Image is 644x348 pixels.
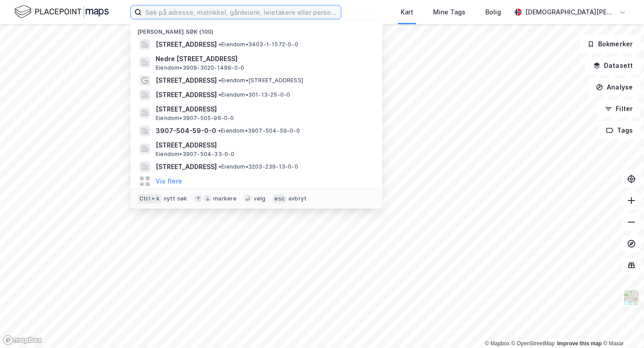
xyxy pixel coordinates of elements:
[156,115,234,122] span: Eiendom • 3907-505-96-0-0
[156,161,217,172] span: [STREET_ADDRESS]
[588,78,640,96] button: Analyse
[485,7,501,18] div: Bolig
[219,163,298,170] span: Eiendom • 3203-239-13-0-0
[14,4,109,20] img: logo.f888ab2527a4732fd821a326f86c7f29.svg
[164,195,188,202] div: nytt søk
[156,64,244,71] span: Eiendom • 3909-3020-1499-0-0
[156,125,216,136] span: 3907-504-59-0-0
[599,305,644,348] div: Kontrollprogram for chat
[557,340,602,347] a: Improve this map
[586,57,640,75] button: Datasett
[219,41,298,48] span: Eiendom • 3403-1-1572-0-0
[156,176,182,187] button: Vis flere
[288,195,307,202] div: avbryt
[156,151,235,158] span: Eiendom • 3907-504-33-0-0
[254,195,266,202] div: velg
[218,127,300,134] span: Eiendom • 3907-504-59-0-0
[156,104,371,115] span: [STREET_ADDRESS]
[219,41,221,48] span: •
[219,91,290,98] span: Eiendom • 301-13-25-0-0
[219,91,221,98] span: •
[142,5,341,19] input: Søk på adresse, matrikkel, gårdeiere, leietakere eller personer
[599,121,640,139] button: Tags
[218,127,221,134] span: •
[156,39,217,50] span: [STREET_ADDRESS]
[156,89,217,100] span: [STREET_ADDRESS]
[623,289,640,306] img: Z
[156,75,217,86] span: [STREET_ADDRESS]
[219,77,221,84] span: •
[273,194,286,203] div: esc
[485,340,510,347] a: Mapbox
[525,7,615,18] div: [DEMOGRAPHIC_DATA][PERSON_NAME]
[219,77,303,84] span: Eiendom • [STREET_ADDRESS]
[213,195,237,202] div: markere
[599,305,644,348] iframe: Chat Widget
[511,340,555,347] a: OpenStreetMap
[219,163,221,170] span: •
[3,335,42,345] a: Mapbox homepage
[597,100,640,118] button: Filter
[401,7,413,18] div: Kart
[156,54,371,64] span: Nedre [STREET_ADDRESS]
[138,194,162,203] div: Ctrl + k
[433,7,465,18] div: Mine Tags
[130,21,382,37] div: [PERSON_NAME] søk (100)
[580,35,640,53] button: Bokmerker
[156,140,371,151] span: [STREET_ADDRESS]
